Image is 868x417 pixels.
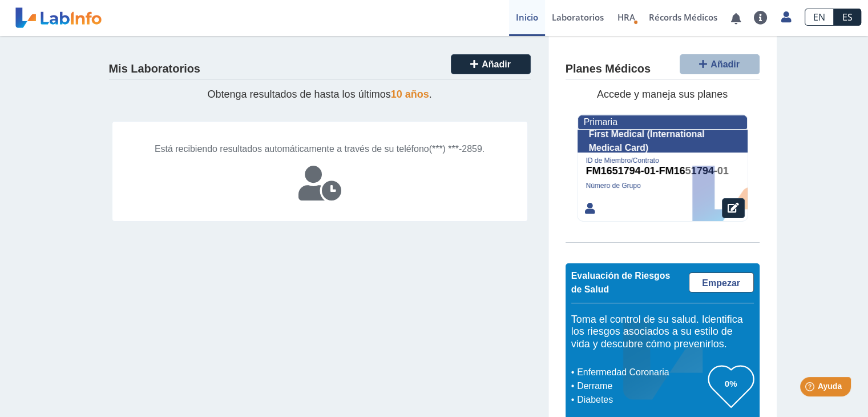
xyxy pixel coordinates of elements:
span: Añadir [710,59,740,69]
span: Evaluación de Riesgos de Salud [571,271,671,294]
li: Diabetes [574,393,708,407]
span: 10 años [391,89,429,100]
h5: Toma el control de su salud. Identifica los riesgos asociados a su estilo de vida y descubre cómo... [571,314,754,351]
h4: Mis Laboratorios [109,62,200,76]
span: Primaria [584,117,617,127]
span: Está recibiendo resultados automáticamente a través de su teléfono [155,144,429,154]
span: Añadir [482,59,511,69]
iframe: Help widget launcher [766,372,855,404]
li: Enfermedad Coronaria [574,366,708,379]
span: Empezar [702,278,740,288]
button: Añadir [680,54,760,74]
button: Añadir [451,54,531,74]
a: Empezar [689,272,754,292]
a: ES [834,9,861,26]
li: Derrame [574,379,708,393]
span: Accede y maneja sus planes [597,89,728,100]
span: Obtenga resultados de hasta los últimos . [207,89,431,100]
h3: 0% [708,376,754,391]
a: EN [805,9,834,26]
h4: Planes Médicos [566,62,651,76]
span: HRA [617,11,635,23]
